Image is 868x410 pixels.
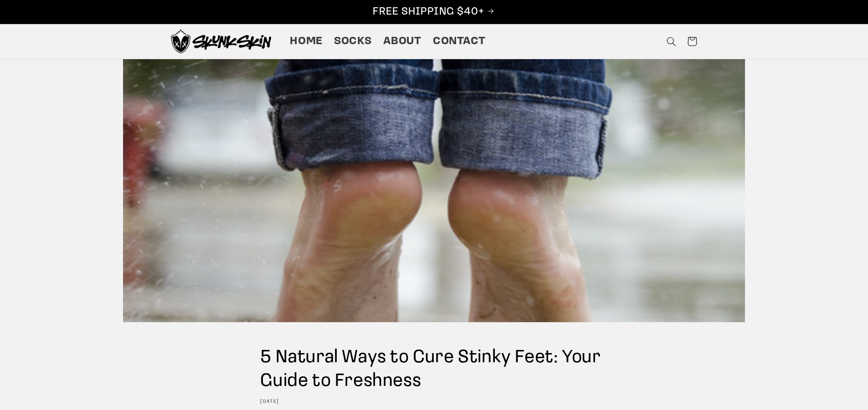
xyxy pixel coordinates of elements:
[383,35,421,49] span: About
[334,35,371,49] span: Socks
[171,30,271,53] img: Skunk Skin Anti-Odor Socks.
[427,29,491,54] a: Contact
[123,59,745,322] img: Photo of bare feet in rain not wearing Skunk Skin socks.
[290,35,323,49] span: Home
[433,35,485,49] span: Contact
[377,29,427,54] a: About
[661,31,682,52] summary: Search
[329,29,377,54] a: Socks
[260,399,279,404] time: [DATE]
[10,5,858,19] p: FREE SHIPPING $40+
[284,29,329,54] a: Home
[260,346,607,393] h1: 5 Natural Ways to Cure Stinky Feet: Your Guide to Freshness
